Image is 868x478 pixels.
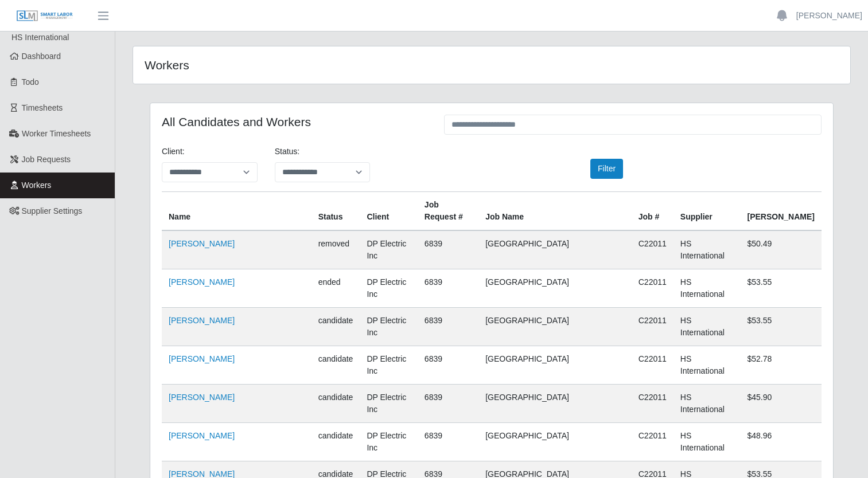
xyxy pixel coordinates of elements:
span: Dashboard [22,52,61,61]
td: C22011 [632,385,674,423]
td: C22011 [632,230,674,269]
button: Filter [590,159,623,179]
td: 6839 [418,308,478,346]
td: DP Electric Inc [360,385,417,423]
td: $52.78 [740,346,822,385]
td: C22011 [632,308,674,346]
h4: All Candidates and Workers [162,115,427,129]
label: Status: [275,146,300,158]
td: [GEOGRAPHIC_DATA] [478,230,632,269]
td: 6839 [418,423,478,461]
td: candidate [312,385,360,423]
a: [PERSON_NAME] [796,10,862,22]
a: [PERSON_NAME] [169,431,235,440]
a: [PERSON_NAME] [169,239,235,248]
td: C22011 [632,346,674,385]
td: C22011 [632,269,674,308]
td: $45.90 [740,385,822,423]
td: ended [312,269,360,308]
span: Timesheets [22,103,63,112]
th: Supplier [674,192,741,231]
a: [PERSON_NAME] [169,316,235,325]
th: [PERSON_NAME] [740,192,822,231]
th: Job Name [478,192,632,231]
span: Job Requests [22,155,71,164]
td: $50.49 [740,230,822,269]
td: $53.55 [740,308,822,346]
td: HS International [674,385,741,423]
td: [GEOGRAPHIC_DATA] [478,385,632,423]
td: [GEOGRAPHIC_DATA] [478,346,632,385]
label: Client: [162,146,185,158]
td: 6839 [418,385,478,423]
span: Workers [22,181,52,190]
td: candidate [312,308,360,346]
td: 6839 [418,269,478,308]
td: DP Electric Inc [360,423,417,461]
td: DP Electric Inc [360,308,417,346]
a: [PERSON_NAME] [169,393,235,402]
td: HS International [674,346,741,385]
td: candidate [312,423,360,461]
a: [PERSON_NAME] [169,354,235,363]
td: HS International [674,230,741,269]
td: removed [312,230,360,269]
th: Name [162,192,312,231]
td: HS International [674,269,741,308]
td: [GEOGRAPHIC_DATA] [478,308,632,346]
span: Supplier Settings [22,206,83,216]
td: $48.96 [740,423,822,461]
td: $53.55 [740,269,822,308]
span: Todo [22,77,39,87]
h4: Workers [145,58,424,72]
td: HS International [674,308,741,346]
td: DP Electric Inc [360,269,417,308]
img: SLM Logo [16,10,73,22]
a: [PERSON_NAME] [169,277,235,287]
span: Worker Timesheets [22,129,91,138]
td: 6839 [418,230,478,269]
span: HS International [11,33,69,42]
td: 6839 [418,346,478,385]
th: Job # [632,192,674,231]
td: HS International [674,423,741,461]
td: [GEOGRAPHIC_DATA] [478,269,632,308]
th: Status [312,192,360,231]
td: [GEOGRAPHIC_DATA] [478,423,632,461]
th: Client [360,192,417,231]
td: candidate [312,346,360,385]
td: DP Electric Inc [360,346,417,385]
td: C22011 [632,423,674,461]
th: Job Request # [418,192,478,231]
td: DP Electric Inc [360,230,417,269]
